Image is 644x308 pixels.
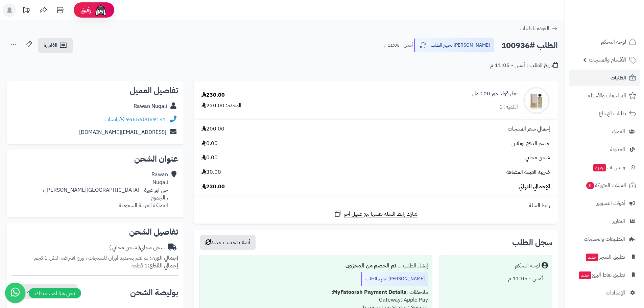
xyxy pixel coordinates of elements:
span: إجمالي سعر المنتجات [508,125,550,133]
span: الإعدادات [606,288,625,298]
a: طلبات الإرجاع [569,105,640,122]
a: Rawan Nuqali [134,102,167,110]
div: رابط السلة [196,202,555,210]
img: logo-2.png [598,7,638,22]
h2: الطلب #100936 [501,39,558,52]
span: شارك رابط السلة نفسها مع عميل آخر [344,210,418,218]
a: واتساب [104,115,124,123]
h2: تفاصيل العميل [12,87,178,95]
span: 0.00 [201,140,218,147]
span: 0.00 [201,154,218,162]
span: العملاء [612,127,625,136]
button: أضف تحديث جديد [200,235,256,250]
span: أدوات التسويق [596,198,625,208]
div: الوحدة: 230.00 [201,102,241,110]
span: وآتس آب [593,163,625,172]
a: عطر قولد مور 100 مل [472,90,518,98]
a: لوحة التحكم [569,34,640,50]
h3: سجل الطلب [512,238,552,246]
div: أمس - 11:05 م [444,272,548,285]
span: جديد [586,254,598,261]
strong: إجمالي القطع: [148,262,178,270]
h2: تفاصيل الشحن [12,228,178,236]
b: MyFatoorah Payment Details: [331,288,406,296]
a: وآتس آبجديد [569,159,640,175]
span: خصم الدفع اونلاين [511,140,550,147]
img: 1656259832-DSC_1329-2-f-90x90.jpg [523,87,550,114]
span: المراجعات والأسئلة [588,91,626,100]
h2: عنوان الشحن [12,155,178,163]
button: [PERSON_NAME] تجهيز الطلب [414,38,494,52]
span: 230.00 [201,183,225,191]
img: ai-face.png [94,3,108,17]
span: جديد [593,164,606,171]
a: التطبيقات والخدمات [569,231,640,247]
div: شحن مجاني [109,244,165,252]
span: السلات المتروكة [586,181,626,190]
a: [EMAIL_ADDRESS][DOMAIN_NAME] [79,128,166,136]
span: الإجمالي النهائي [519,183,550,191]
a: أدوات التسويق [569,195,640,211]
small: 1 قطعة [132,262,178,270]
a: 966560089141 [126,115,166,123]
span: 30.00 [201,168,221,176]
span: جديد [579,271,591,279]
a: الطلبات [569,70,640,86]
a: تطبيق نقاط البيعجديد [569,267,640,283]
span: لم تقم بتحديد أوزان للمنتجات ، وزن افتراضي للكل 1 كجم [34,254,148,262]
a: المراجعات والأسئلة [569,88,640,104]
a: تحديثات المنصة [18,3,35,19]
span: الطلبات [611,73,626,82]
div: 230.00 [201,91,225,99]
a: المدونة [569,141,640,158]
div: Rawan Nuqali حي ابو عروة - [GEOGRAPHIC_DATA][PERSON_NAME] ، ، الجموم المملكة العربية السعودية [43,171,168,209]
span: رفيق [80,6,91,14]
span: العودة للطلبات [520,24,549,32]
a: العودة للطلبات [520,24,558,32]
span: ضريبة القيمة المضافة [506,168,550,176]
div: [PERSON_NAME] تجهيز الطلب [361,272,428,286]
a: شارك رابط السلة نفسها مع عميل آخر [334,210,418,218]
span: ( شحن مجاني ) [109,243,140,252]
span: طلبات الإرجاع [599,109,626,118]
a: الفاتورة [38,38,73,53]
strong: إجمالي الوزن: [150,254,178,262]
span: 0 [586,182,595,190]
span: التقارير [612,216,625,226]
span: 200.00 [201,125,224,133]
div: لوحة التحكم [515,262,540,270]
a: السلات المتروكة0 [569,177,640,193]
span: نسخ رابط تتبع الشحنة [27,288,72,296]
a: الإعدادات [569,285,640,301]
h2: بوليصة الشحن [130,288,178,297]
span: التطبيقات والخدمات [584,234,625,244]
span: الأقسام والمنتجات [589,55,626,65]
div: إنشاء الطلب .... [204,259,428,273]
b: تم الخصم من المخزون [345,262,396,270]
span: المدونة [610,145,625,154]
a: تطبيق المتجرجديد [569,249,640,265]
span: تطبيق المتجر [585,252,625,262]
a: العملاء [569,123,640,140]
span: شحن مجاني [525,154,550,162]
span: لوحة التحكم [601,37,626,47]
small: أمس - 11:05 م [384,42,413,49]
div: تاريخ الطلب : أمس - 11:05 م [490,62,558,69]
a: التقارير [569,213,640,229]
button: نسخ رابط تتبع الشحنة [13,284,77,299]
span: تطبيق نقاط البيع [578,270,625,280]
div: الكمية: 1 [499,103,518,111]
span: الفاتورة [44,41,57,49]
